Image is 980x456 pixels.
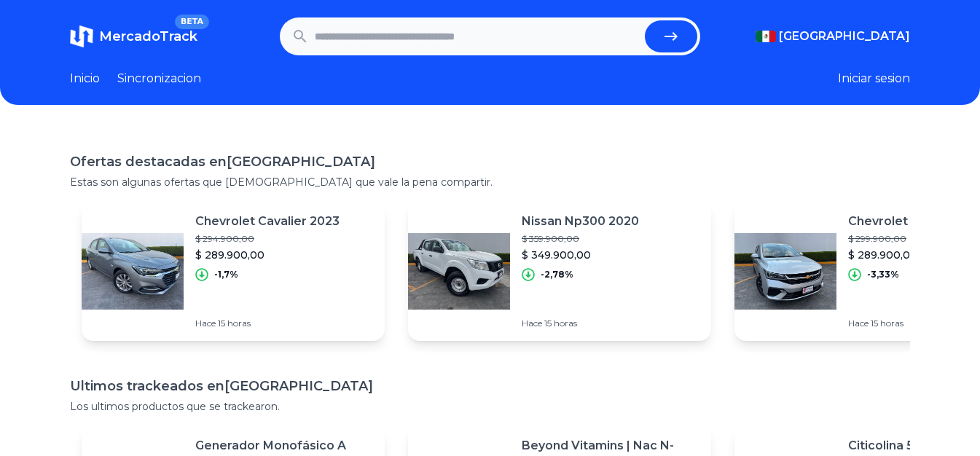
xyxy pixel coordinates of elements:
[99,28,197,44] span: MercadoTrack
[779,28,910,45] span: [GEOGRAPHIC_DATA]
[408,220,510,322] img: Featured image
[195,213,340,230] p: Chevrolet Cavalier 2023
[522,248,639,262] p: $ 349.900,00
[70,399,910,414] p: Los ultimos productos que se trackearon.
[195,318,340,329] p: Hace 15 horas
[175,15,209,29] span: BETA
[214,269,238,280] p: -1,7%
[70,25,93,48] img: MercadoTrack
[70,376,910,396] h1: Ultimos trackeados en [GEOGRAPHIC_DATA]
[848,233,976,245] p: $ 299.900,00
[522,213,639,230] p: Nissan Np300 2020
[408,201,711,341] a: Featured imageNissan Np300 2020$ 359.900,00$ 349.900,00-2,78%Hace 15 horas
[82,220,184,322] img: Featured image
[70,175,910,189] p: Estas son algunas ofertas que [DEMOGRAPHIC_DATA] que vale la pena compartir.
[756,31,776,42] img: Mexico
[867,269,899,280] p: -3,33%
[848,248,976,262] p: $ 289.900,00
[70,152,910,172] h1: Ofertas destacadas en [GEOGRAPHIC_DATA]
[82,201,385,341] a: Featured imageChevrolet Cavalier 2023$ 294.900,00$ 289.900,00-1,7%Hace 15 horas
[70,70,100,87] a: Inicio
[848,213,976,230] p: Chevrolet Aveo 2024
[117,70,201,87] a: Sincronizacion
[734,220,836,322] img: Featured image
[195,248,340,262] p: $ 289.900,00
[522,318,639,329] p: Hace 15 horas
[541,269,573,280] p: -2,78%
[838,70,910,87] button: Iniciar sesion
[756,28,910,45] button: [GEOGRAPHIC_DATA]
[195,233,340,245] p: $ 294.900,00
[848,318,976,329] p: Hace 15 horas
[522,233,639,245] p: $ 359.900,00
[70,25,197,48] a: MercadoTrackBETA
